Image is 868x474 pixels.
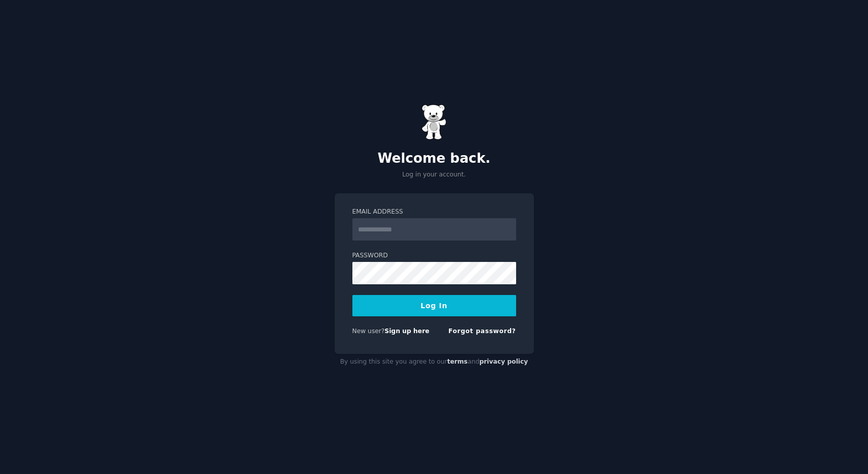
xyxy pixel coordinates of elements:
label: Password [352,251,516,260]
h2: Welcome back. [335,151,534,167]
a: Forgot password? [448,328,516,335]
a: privacy policy [480,358,528,365]
label: Email Address [352,208,516,217]
a: Sign up here [384,328,429,335]
div: By using this site you agree to our and [335,354,534,370]
img: Gummy Bear [422,104,447,140]
p: Log in your account. [335,170,534,180]
a: terms [447,358,467,365]
button: Log In [352,295,516,316]
span: New user? [352,328,385,335]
